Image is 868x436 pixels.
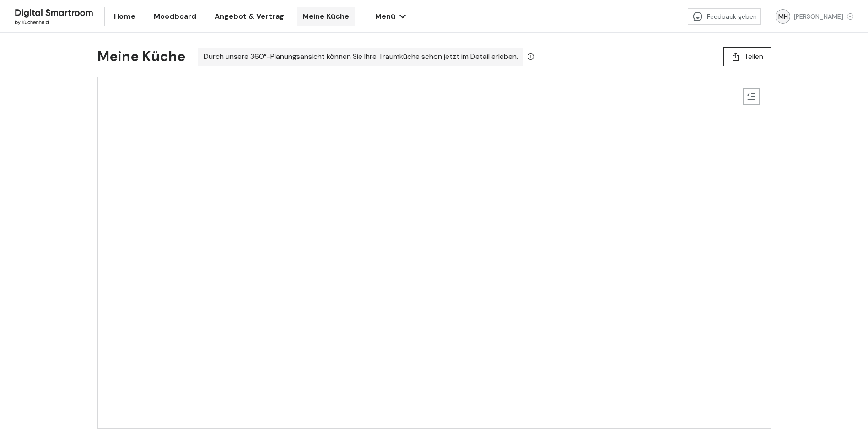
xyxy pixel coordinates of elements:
[370,7,410,26] button: Menü
[198,48,523,66] div: Durch unsere 360°-Planungsansicht können Sie Ihre Traumküche schon jetzt im Detail erleben.
[744,51,763,62] span: Teilen
[154,11,196,22] span: Moodboard
[15,6,93,27] img: Kuechenheld logo
[98,77,771,428] iframe: 3d Panorama ansicht
[209,7,290,26] a: Angebot & Vertrag
[707,12,757,21] span: Feedback geben
[148,7,202,26] a: Moodboard
[97,48,191,65] h2: Meine Küche
[215,11,284,22] span: Angebot & Vertrag
[776,9,790,24] div: MH
[297,7,355,26] a: Meine Küche
[794,12,853,21] div: [PERSON_NAME]
[768,7,861,26] button: MH[PERSON_NAME]
[302,11,349,22] span: Meine Küche
[723,47,771,66] button: Teilen
[108,7,141,26] a: Home
[114,11,135,22] span: Home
